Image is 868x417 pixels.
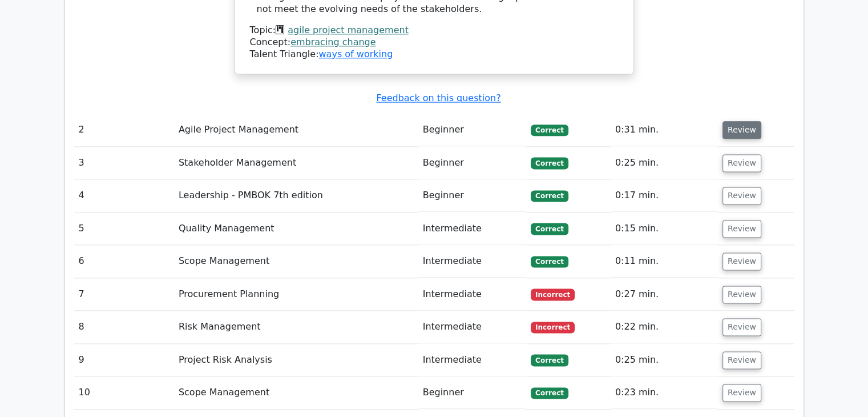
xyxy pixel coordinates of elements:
[250,37,619,49] div: Concept:
[611,376,718,409] td: 0:23 min.
[531,354,568,366] span: Correct
[418,147,527,179] td: Beginner
[531,157,568,169] span: Correct
[722,220,761,238] button: Review
[290,37,376,47] a: embracing change
[174,344,418,376] td: Project Risk Analysis
[418,245,527,278] td: Intermediate
[376,93,500,103] a: Feedback on this question?
[531,256,568,267] span: Correct
[174,278,418,311] td: Procurement Planning
[74,179,174,212] td: 4
[74,344,174,376] td: 9
[611,147,718,179] td: 0:25 min.
[611,179,718,212] td: 0:17 min.
[74,147,174,179] td: 3
[174,212,418,245] td: Quality Management
[250,25,619,60] div: Talent Triangle:
[611,278,718,311] td: 0:27 min.
[318,49,393,59] a: ways of working
[531,387,568,399] span: Correct
[174,311,418,343] td: Risk Management
[722,121,761,139] button: Review
[722,187,761,205] button: Review
[531,288,575,300] span: Incorrect
[174,147,418,179] td: Stakeholder Management
[418,344,527,376] td: Intermediate
[250,25,619,37] div: Topic:
[611,245,718,278] td: 0:11 min.
[418,278,527,311] td: Intermediate
[74,114,174,146] td: 2
[74,376,174,409] td: 10
[174,245,418,278] td: Scope Management
[722,318,761,336] button: Review
[722,154,761,172] button: Review
[722,384,761,402] button: Review
[611,114,718,146] td: 0:31 min.
[288,25,409,35] a: agile project management
[174,376,418,409] td: Scope Management
[418,376,527,409] td: Beginner
[611,212,718,245] td: 0:15 min.
[74,245,174,278] td: 6
[174,114,418,146] td: Agile Project Management
[74,278,174,311] td: 7
[531,322,575,333] span: Incorrect
[74,212,174,245] td: 5
[418,311,527,343] td: Intermediate
[531,190,568,202] span: Correct
[531,125,568,136] span: Correct
[531,223,568,234] span: Correct
[418,114,527,146] td: Beginner
[722,286,761,303] button: Review
[418,179,527,212] td: Beginner
[611,311,718,343] td: 0:22 min.
[74,311,174,343] td: 8
[722,252,761,270] button: Review
[418,212,527,245] td: Intermediate
[174,179,418,212] td: Leadership - PMBOK 7th edition
[611,344,718,376] td: 0:25 min.
[722,351,761,369] button: Review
